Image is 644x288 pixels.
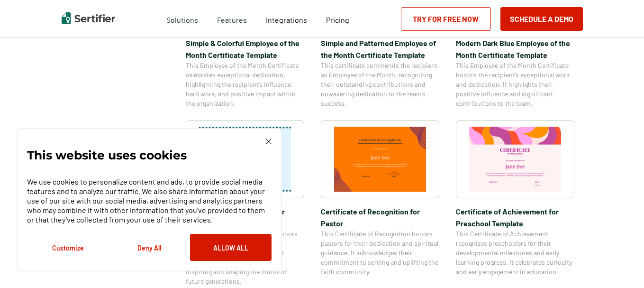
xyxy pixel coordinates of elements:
a: Integrations [266,13,307,25]
span: Solutions [166,13,198,25]
a: Pricing [326,13,349,25]
span: This certificate commends the recipient as Employee of the Month, recognizing their outstanding c... [321,61,439,108]
span: Pricing [326,15,349,24]
span: Integrations [266,15,307,24]
span: Certificate of Achievement for Preschool Template [456,205,574,229]
span: Simple & Colorful Employee of the Month Certificate Template [186,37,304,61]
button: Customize [27,234,109,261]
span: Simple and Patterned Employee of the Month Certificate Template [321,37,439,61]
img: Certificate of Achievement for Preschool Template [469,127,561,192]
img: Certificate of Recognition for Pastor [334,127,426,192]
iframe: Chat Widget [597,242,644,288]
button: Deny All [109,234,190,261]
img: Cookie Popup Close [266,139,272,144]
span: Features [217,13,247,25]
a: Certificate of Achievement for Preschool TemplateCertificate of Achievement for Preschool Templat... [456,120,574,286]
span: Modern Dark Blue Employee of the Month Certificate Template [456,37,574,61]
span: This Employee of the Month Certificate honors the recipient’s exceptional work and dedication. It... [456,61,574,108]
span: Certificate of Recognition for Pastor [321,205,439,229]
img: Sertifier | Digital Credentialing Platform [62,12,115,24]
a: Certificate of Recognition for Teachers TemplateCertificate of Recognition for Teachers TemplateT... [186,120,304,286]
span: This Certificate of Recognition honors pastors for their dedication and spiritual guidance. It ac... [321,229,439,277]
a: Try for Free Now [401,7,491,31]
a: Certificate of Recognition for PastorCertificate of Recognition for PastorThis Certificate of Rec... [321,120,439,286]
p: We use cookies to personalize content and ads, to provide social media features and to analyze ou... [27,177,272,224]
p: This website uses cookies [27,150,187,160]
button: Schedule a Demo [500,7,583,31]
button: Allow All [190,234,272,261]
span: This Certificate of Achievement recognizes preschoolers for their developmental milestones and ea... [456,229,574,277]
span: This Employee of the Month Certificate celebrates exceptional dedication, highlighting the recipi... [186,61,304,108]
img: Certificate of Recognition for Teachers Template [199,127,291,192]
